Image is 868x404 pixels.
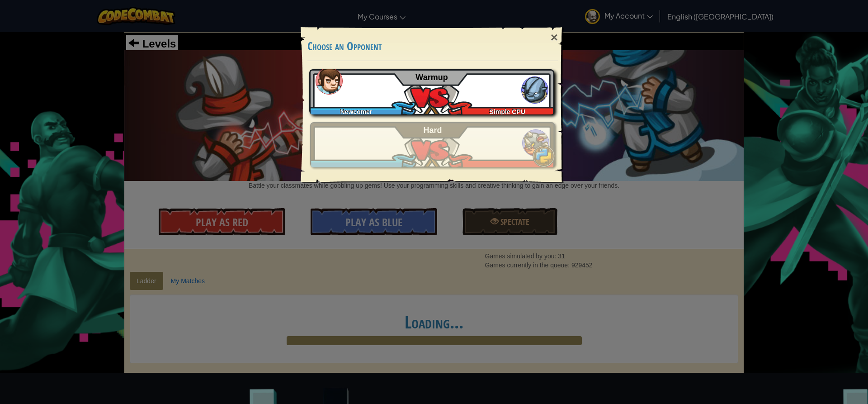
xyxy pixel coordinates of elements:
[316,67,343,95] img: humans_ladder_tutorial.png
[310,69,555,114] a: NewcomerSimple CPU
[340,108,373,115] span: Newcomer
[521,76,548,104] img: ogres_ladder_tutorial.png
[544,24,565,51] div: ×
[424,126,442,135] span: Hard
[490,108,525,115] span: Simple CPU
[522,129,549,157] img: ogres_ladder_hard.png
[307,40,558,52] h3: Choose an Opponent
[415,73,448,82] span: Warmup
